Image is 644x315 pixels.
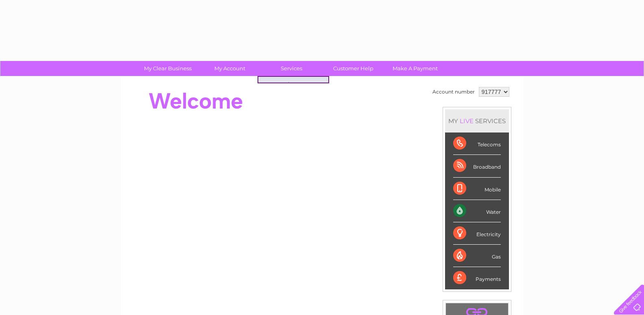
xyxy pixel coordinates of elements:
[430,85,477,99] td: Account number
[453,200,501,222] div: Water
[453,222,501,245] div: Electricity
[382,61,449,76] a: Make A Payment
[453,133,501,155] div: Telecoms
[453,178,501,200] div: Mobile
[261,77,328,93] a: Telecoms
[445,109,509,133] div: MY SERVICES
[196,61,263,76] a: My Account
[453,245,501,267] div: Gas
[458,117,475,125] div: LIVE
[134,61,201,76] a: My Clear Business
[453,155,501,177] div: Broadband
[453,267,501,289] div: Payments
[320,61,387,76] a: Customer Help
[258,61,325,76] a: Services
